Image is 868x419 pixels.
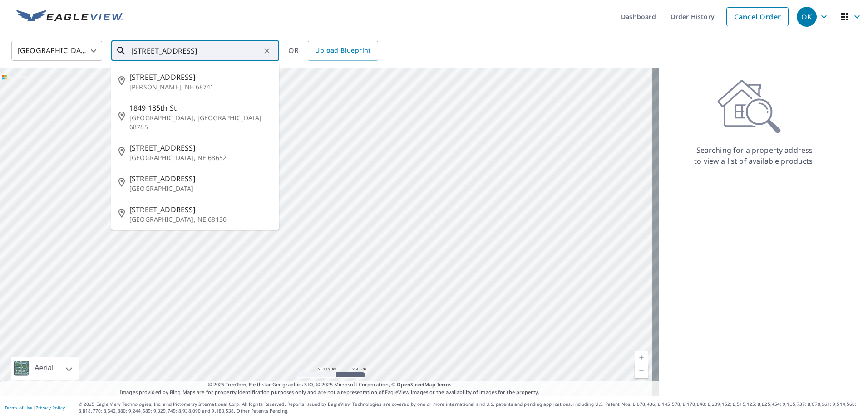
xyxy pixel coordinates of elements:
[129,72,272,83] span: [STREET_ADDRESS]
[32,357,56,380] div: Aerial
[5,405,65,410] p: |
[208,381,452,389] span: © 2025 TomTom, Earthstar Geographics SIO, © 2025 Microsoft Corporation, ©
[726,7,789,26] a: Cancel Order
[694,145,815,166] p: Searching for a property address to view a list of available products.
[437,381,452,388] a: Terms
[129,142,272,153] span: [STREET_ADDRESS]
[129,173,272,184] span: [STREET_ADDRESS]
[16,10,123,24] img: EV Logo
[5,404,33,411] a: Terms of Use
[129,153,272,162] p: [GEOGRAPHIC_DATA], NE 68652
[315,45,370,56] span: Upload Blueprint
[129,184,272,193] p: [GEOGRAPHIC_DATA]
[129,83,272,92] p: [PERSON_NAME], NE 68741
[129,113,272,132] p: [GEOGRAPHIC_DATA], [GEOGRAPHIC_DATA] 68785
[35,404,65,411] a: Privacy Policy
[129,215,272,224] p: [GEOGRAPHIC_DATA], NE 68130
[397,381,435,388] a: OpenStreetMap
[797,7,817,27] div: OK
[288,41,378,61] div: OR
[129,204,272,215] span: [STREET_ADDRESS]
[129,102,272,113] span: 1849 185th St
[635,364,648,378] a: Current Level 5, Zoom Out
[261,44,273,57] button: Clear
[635,351,648,364] a: Current Level 5, Zoom In
[308,41,378,61] a: Upload Blueprint
[11,38,102,63] div: [GEOGRAPHIC_DATA]
[131,38,261,63] input: Search by address or latitude-longitude
[11,357,79,380] div: Aerial
[79,401,863,414] p: © 2025 Eagle View Technologies, Inc. and Pictometry International Corp. All Rights Reserved. Repo...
